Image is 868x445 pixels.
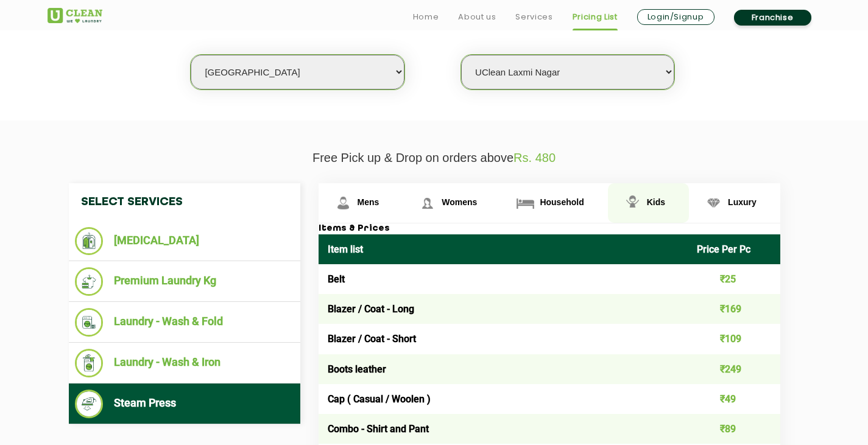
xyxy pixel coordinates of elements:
span: Kids [647,197,665,207]
a: Pricing List [573,10,618,24]
span: Rs. 480 [513,151,556,164]
h3: Items & Prices [319,223,780,234]
td: ₹25 [688,264,780,294]
img: UClean Laundry and Dry Cleaning [48,8,102,23]
td: Boots leather [319,354,688,384]
img: Luxury [703,192,724,214]
a: Login/Signup [637,9,715,25]
span: Womens [442,197,477,207]
th: Price Per Pc [688,234,780,264]
span: Household [540,197,584,207]
a: Home [413,10,439,24]
td: Cap ( Casual / Woolen ) [319,384,688,414]
li: [MEDICAL_DATA] [75,227,294,255]
h4: Select Services [69,183,300,221]
li: Laundry - Wash & Fold [75,308,294,337]
p: Free Pick up & Drop on orders above [48,151,821,165]
a: Franchise [734,10,811,26]
img: Steam Press [75,390,104,418]
td: Belt [319,264,688,294]
li: Premium Laundry Kg [75,267,294,296]
td: Blazer / Coat - Long [319,294,688,324]
td: ₹49 [688,384,780,414]
img: Laundry - Wash & Fold [75,308,104,337]
td: ₹249 [688,354,780,384]
td: ₹169 [688,294,780,324]
td: ₹89 [688,414,780,444]
img: Dry Cleaning [75,227,104,255]
a: Services [515,10,552,24]
li: Laundry - Wash & Iron [75,349,294,377]
td: Blazer / Coat - Short [319,324,688,354]
span: Luxury [728,197,757,207]
img: Laundry - Wash & Iron [75,349,104,377]
th: Item list [319,234,688,264]
td: ₹109 [688,324,780,354]
li: Steam Press [75,390,294,418]
img: Womens [417,192,438,214]
img: Household [515,192,536,214]
img: Mens [333,192,354,214]
span: Mens [358,197,379,207]
td: Combo - Shirt and Pant [319,414,688,444]
img: Kids [622,192,643,214]
img: Premium Laundry Kg [75,267,104,296]
a: About us [458,10,496,24]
